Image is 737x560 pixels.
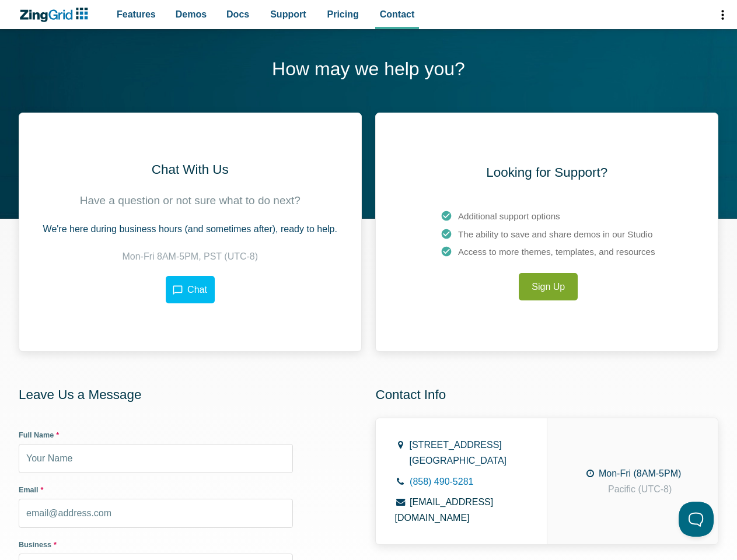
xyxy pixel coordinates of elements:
[19,485,293,496] label: Email
[19,540,293,551] label: Business
[608,484,672,494] span: Pacific (UTC-8)
[599,468,681,478] span: Mon-Fri (8AM-5PM)
[380,6,415,22] span: Contact
[122,249,258,264] p: Mon-Fri 8AM-5PM, PST (UTC-8)
[458,229,652,239] span: The ability to save and share demos in our Studio
[486,164,607,181] h2: Looking for Support?
[375,386,718,403] h2: Contact Info
[19,499,293,528] input: email@address.com
[43,221,337,237] p: We're here during business hours (and sometimes after), ready to help.
[117,6,156,22] span: Features
[19,386,362,403] h2: Leave Us a Message
[176,6,207,22] span: Demos
[519,273,578,300] a: Sign Up
[80,192,301,209] p: Have a question or not sure what to do next?
[410,437,507,468] address: [STREET_ADDRESS] [GEOGRAPHIC_DATA]
[458,247,655,257] span: Access to more themes, templates, and resources
[458,211,560,221] span: Additional support options
[152,161,229,178] h2: Chat With Us
[394,497,493,523] a: [EMAIL_ADDRESS][DOMAIN_NAME]
[19,444,293,473] input: Your Name
[19,57,718,83] h1: How may we help you?
[679,502,714,537] iframe: Help Scout Beacon - Open
[410,477,473,487] a: (858) 490-5281
[226,6,249,22] span: Docs
[19,8,94,22] a: ZingChart Logo. Click to return to the homepage
[327,6,359,22] span: Pricing
[19,430,293,441] label: Full Name
[270,6,306,22] span: Support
